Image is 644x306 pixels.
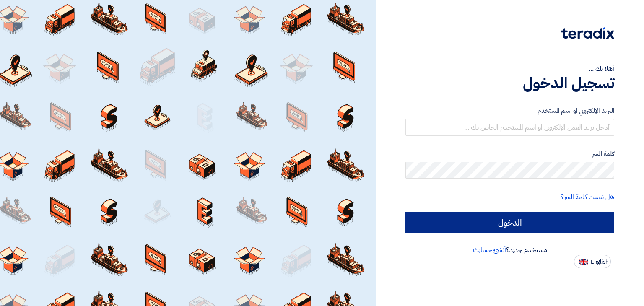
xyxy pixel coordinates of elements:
[473,245,506,255] a: أنشئ حسابك
[561,192,614,202] a: هل نسيت كلمة السر؟
[561,27,614,39] img: Teradix logo
[405,245,614,255] div: مستخدم جديد؟
[405,119,614,136] input: أدخل بريد العمل الإلكتروني او اسم المستخدم الخاص بك ...
[405,149,614,159] label: كلمة السر
[405,64,614,74] div: أهلا بك ...
[405,106,614,116] label: البريد الإلكتروني او اسم المستخدم
[405,212,614,233] input: الدخول
[591,259,608,265] span: English
[579,259,588,265] img: en-US.png
[405,74,614,92] h1: تسجيل الدخول
[574,255,611,268] button: English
